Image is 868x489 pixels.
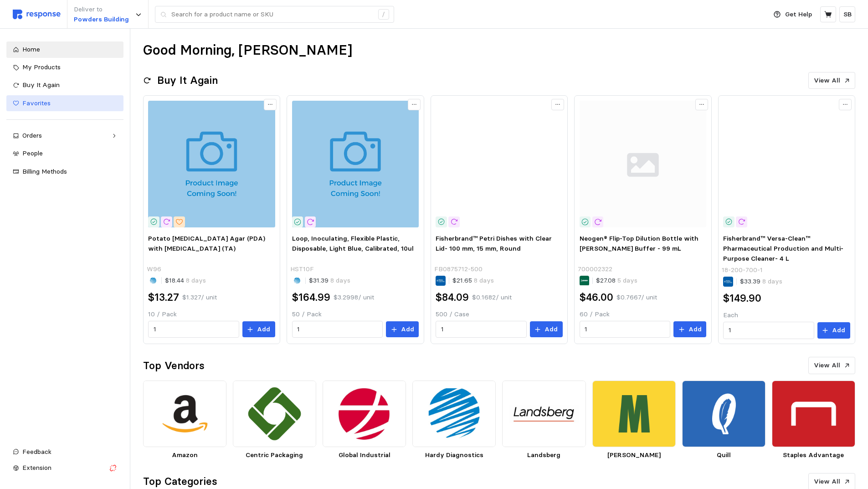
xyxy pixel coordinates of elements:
[839,6,855,22] button: SB
[334,293,374,303] p: $3.2998 / unit
[772,450,855,460] p: Staples Advantage
[760,277,782,285] span: 8 days
[22,63,61,71] span: My Products
[157,73,218,88] h2: Buy It Again
[171,6,373,23] input: Search for a product name or SKU
[843,10,852,20] p: SB
[323,381,406,448] img: 771c76c0-1592-4d67-9e09-d6ea890d945b.png
[814,360,840,371] p: View All
[434,264,483,274] p: FB0875712-500
[233,450,316,460] p: Centric Packaging
[22,99,51,107] span: Favorites
[472,293,512,303] p: $0.1682 / unit
[401,324,414,335] p: Add
[814,76,840,86] p: View All
[772,381,855,448] img: 63258c51-adb8-4b2a-9b0d-7eba9747dc41.png
[165,276,206,286] p: $18.44
[452,276,494,286] p: $21.65
[832,325,845,335] p: Add
[292,234,414,252] span: Loop, Inoculating, Flexible Plastic, Disposable, Light Blue, Calibrated, 10ul
[22,81,60,89] span: Buy It Again
[436,101,562,227] img: F196151~p.eps-250.jpg
[740,277,782,287] p: $33.39
[292,309,419,319] p: 50 / Pack
[74,5,129,15] p: Deliver to
[148,101,275,227] img: w96_1.jpg
[182,293,217,303] p: $1.327 / unit
[616,293,657,303] p: $0.7667 / unit
[412,381,496,448] img: 4fb1f975-dd51-453c-b64f-21541b49956d.png
[184,276,206,284] span: 8 days
[147,264,161,274] p: W96
[148,290,179,304] h2: $13.27
[378,9,389,20] div: /
[412,450,496,460] p: Hardy Diagnostics
[441,321,521,338] input: Qty
[386,321,419,338] button: Add
[6,145,123,162] a: People
[323,450,406,460] p: Global Industrial
[143,381,226,448] img: d7805571-9dbc-467d-9567-a24a98a66352.png
[6,41,123,58] a: Home
[723,101,850,227] img: F130322~p.eps-250.jpg
[242,321,275,338] button: Add
[6,460,123,476] button: Extension
[6,77,123,93] a: Buy It Again
[74,15,129,25] p: Powders Building
[257,324,270,335] p: Add
[688,324,702,335] p: Add
[723,310,850,320] p: Each
[292,290,330,304] h2: $164.99
[585,321,665,338] input: Qty
[290,264,314,274] p: HST10F
[13,10,61,19] img: svg%3e
[6,444,123,460] button: Feedback
[729,322,809,339] input: Qty
[682,450,765,460] p: Quill
[143,41,352,59] h1: Good Morning, [PERSON_NAME]
[143,474,217,489] h2: Top Categories
[502,450,586,460] p: Landsberg
[768,6,817,23] button: Get Help
[580,309,706,319] p: 60 / Pack
[808,72,855,89] button: View All
[596,276,637,286] p: $27.08
[22,131,108,141] div: Orders
[6,59,123,76] a: My Products
[329,276,350,284] span: 8 days
[592,450,676,460] p: [PERSON_NAME]
[544,324,558,335] p: Add
[6,164,123,180] a: Billing Methods
[22,448,51,456] span: Feedback
[22,149,43,157] span: People
[6,95,123,112] a: Favorites
[502,381,586,448] img: 7d13bdb8-9cc8-4315-963f-af194109c12d.png
[154,321,234,338] input: Qty
[785,10,812,20] p: Get Help
[143,359,205,373] h2: Top Vendors
[292,101,419,227] img: hst10f_1.jpg
[580,234,699,252] span: Neogen® Flip-Top Dilution Bottle with [PERSON_NAME] Buffer - 99 mL
[309,276,350,286] p: $31.39
[723,291,761,305] h2: $149.90
[233,381,316,448] img: b57ebca9-4645-4b82-9362-c975cc40820f.png
[723,234,843,262] span: Fisherbrand™ Versa-Clean™ Pharmaceutical Production and Multi-Purpose Cleaner- 4 L
[682,381,765,448] img: bfee157a-10f7-4112-a573-b61f8e2e3b38.png
[22,463,51,472] span: Extension
[808,357,855,374] button: View All
[817,322,850,339] button: Add
[22,167,67,175] span: Billing Methods
[436,290,469,304] h2: $84.09
[148,234,265,252] span: Potato [MEDICAL_DATA] Agar (PDA) with [MEDICAL_DATA] (TA)
[6,128,123,144] a: Orders
[580,101,706,227] img: svg%3e
[592,381,676,448] img: 28d3e18e-6544-46cd-9dd4-0f3bdfdd001e.png
[297,321,377,338] input: Qty
[722,265,763,275] p: 18-200-700-1
[580,290,613,304] h2: $46.00
[22,45,40,53] span: Home
[143,450,226,460] p: Amazon
[436,309,562,319] p: 500 / Case
[436,234,552,252] span: Fisherbrand™ Petri Dishes with Clear Lid- 100 mm, 15 mm, Round
[616,276,637,284] span: 5 days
